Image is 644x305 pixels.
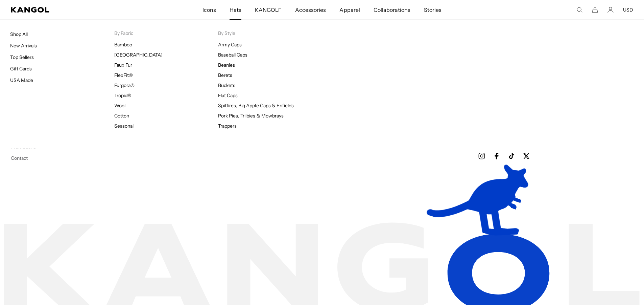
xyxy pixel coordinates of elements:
a: Account [607,7,614,13]
p: By Style [218,30,322,36]
a: Trappers [218,123,237,129]
a: Tropic® [114,92,131,99]
a: Pork Pies, Trilbies & Mowbrays [218,113,284,119]
a: Cotton [114,113,129,119]
a: Berets [218,72,232,78]
button: USD [623,7,633,13]
a: Kangol [11,7,134,13]
a: Seasonal [114,123,134,129]
a: [GEOGRAPHIC_DATA] [114,52,163,58]
a: Shop All [10,31,28,37]
a: FlexFit® [114,72,133,78]
a: USA Made [10,77,33,83]
a: Beanies [218,62,235,68]
p: By Fabric [114,30,218,36]
a: Buckets [218,82,235,88]
a: Furgora® [114,82,135,88]
a: Top Sellers [10,54,34,60]
a: New Arrivals [10,43,37,49]
summary: Search here [576,7,582,13]
a: Flat Caps [218,92,238,99]
a: Bamboo [114,42,132,48]
a: Baseball Caps [218,52,247,58]
a: Army Caps [218,42,242,48]
a: Gift Cards [10,66,32,72]
a: Spitfires, Big Apple Caps & Enfields [218,103,294,109]
a: Wool [114,103,125,109]
button: Cart [592,7,598,13]
a: Faux Fur [114,62,132,68]
a: Contact [11,155,28,161]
